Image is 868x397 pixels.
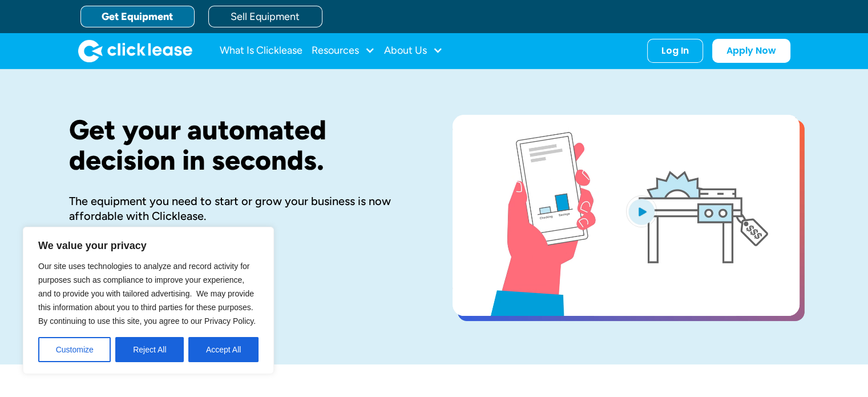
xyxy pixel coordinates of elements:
[38,262,256,326] span: Our site uses technologies to analyze and record activity for purposes such as compliance to impr...
[69,194,416,223] div: The equipment you need to start or grow your business is now affordable with Clicklease.
[188,337,259,362] button: Accept All
[220,39,302,62] a: What Is Clicklease
[453,115,800,316] a: open lightbox
[69,115,416,175] h1: Get your automated decision in seconds.
[661,45,689,57] div: Log In
[80,6,195,27] a: Get Equipment
[115,337,184,362] button: Reject All
[712,39,790,63] a: Apply Now
[626,195,657,227] img: Blue play button logo on a light blue circular background
[38,239,259,252] p: We value your privacy
[208,6,322,27] a: Sell Equipment
[384,39,443,62] div: About Us
[23,227,274,374] div: We value your privacy
[312,39,375,62] div: Resources
[78,39,192,62] img: Clicklease logo
[78,39,192,62] a: home
[38,337,111,362] button: Customize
